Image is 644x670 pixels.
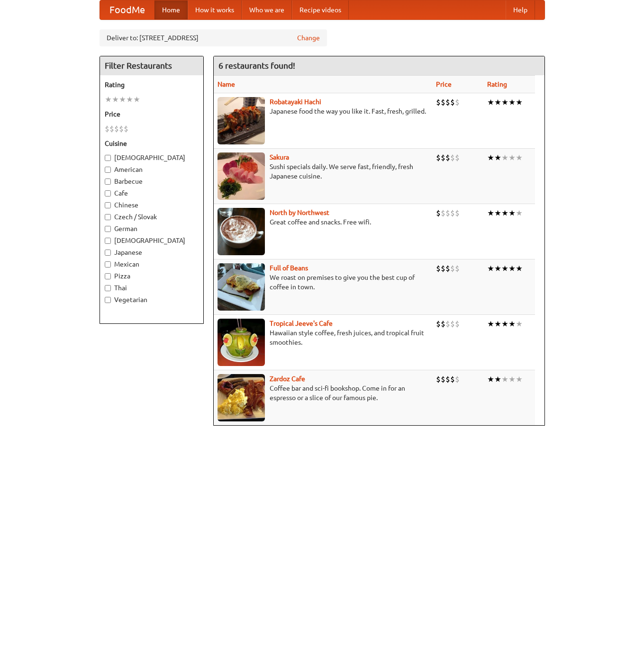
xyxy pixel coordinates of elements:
input: Chinese [105,202,111,208]
label: German [105,224,199,233]
p: Great coffee and snacks. Free wifi. [218,217,429,227]
li: $ [450,152,455,163]
a: Price [436,80,452,88]
li: $ [445,319,450,329]
li: ★ [487,374,494,384]
input: Mexican [105,261,111,268]
li: $ [436,319,441,329]
li: ★ [112,94,119,105]
a: Home [154,0,188,19]
p: Hawaiian style coffee, fresh juices, and tropical fruit smoothies. [218,328,429,347]
li: $ [441,319,445,329]
a: Sakura [270,153,289,161]
li: ★ [516,208,523,218]
li: $ [445,152,450,163]
a: Who we are [242,0,292,19]
li: ★ [516,97,523,107]
li: $ [455,374,460,384]
p: Sushi specials daily. We serve fast, friendly, fresh Japanese cuisine. [218,162,429,181]
input: Pizza [105,273,111,279]
li: $ [109,124,114,134]
input: Barbecue [105,179,111,185]
li: $ [450,263,455,274]
li: ★ [487,152,494,163]
li: ★ [508,97,516,107]
p: We roast on premises to give you the best cup of coffee in town. [218,273,429,292]
a: Rating [487,80,507,88]
h4: Filter Restaurants [100,56,203,75]
li: $ [436,374,441,384]
li: ★ [501,97,508,107]
label: [DEMOGRAPHIC_DATA] [105,153,199,162]
a: Name [218,80,235,88]
li: $ [441,263,445,274]
li: $ [441,208,445,218]
li: $ [450,374,455,384]
img: zardoz.jpg [218,374,265,421]
li: $ [441,97,445,107]
b: Tropical Jeeve's Cafe [270,320,333,327]
li: $ [441,374,445,384]
li: ★ [494,97,501,107]
li: $ [455,152,460,163]
img: north.jpg [218,208,265,255]
label: [DEMOGRAPHIC_DATA] [105,236,199,245]
li: $ [119,124,124,134]
li: ★ [126,94,133,105]
li: ★ [516,319,523,329]
input: Japanese [105,250,111,256]
li: ★ [508,374,516,384]
p: Japanese food the way you like it. Fast, fresh, grilled. [218,107,429,116]
li: ★ [501,319,508,329]
label: Czech / Slovak [105,212,199,222]
li: ★ [501,152,508,163]
label: Pizza [105,271,199,281]
li: ★ [487,319,494,329]
li: ★ [494,263,501,274]
a: Recipe videos [292,0,349,19]
p: Coffee bar and sci-fi bookshop. Come in for an espresso or a slice of our famous pie. [218,384,429,402]
li: ★ [487,263,494,274]
li: ★ [494,208,501,218]
label: Mexican [105,259,199,269]
li: ★ [494,152,501,163]
li: $ [436,263,441,274]
h5: Price [105,109,199,119]
li: $ [124,124,128,134]
input: [DEMOGRAPHIC_DATA] [105,155,111,161]
label: Vegetarian [105,295,199,304]
ng-pluralize: 6 restaurants found! [218,61,295,70]
label: Chinese [105,200,199,210]
li: $ [450,208,455,218]
li: $ [441,152,445,163]
li: $ [455,208,460,218]
li: ★ [516,263,523,274]
li: ★ [501,263,508,274]
li: $ [455,263,460,274]
label: American [105,165,199,174]
a: FoodMe [100,0,154,19]
img: sakura.jpg [218,152,265,200]
label: Thai [105,283,199,293]
img: robatayaki.jpg [218,97,265,144]
li: $ [114,124,119,134]
li: $ [445,374,450,384]
li: $ [436,208,441,218]
img: beans.jpg [218,263,265,311]
li: ★ [508,263,516,274]
input: German [105,226,111,232]
a: North by Northwest [270,209,329,216]
input: Cafe [105,190,111,197]
a: Robatayaki Hachi [270,98,321,106]
input: [DEMOGRAPHIC_DATA] [105,238,111,244]
a: Zardoz Cafe [270,375,305,383]
a: Full of Beans [270,264,308,272]
li: ★ [508,208,516,218]
li: $ [436,97,441,107]
li: ★ [105,94,112,105]
li: ★ [494,319,501,329]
